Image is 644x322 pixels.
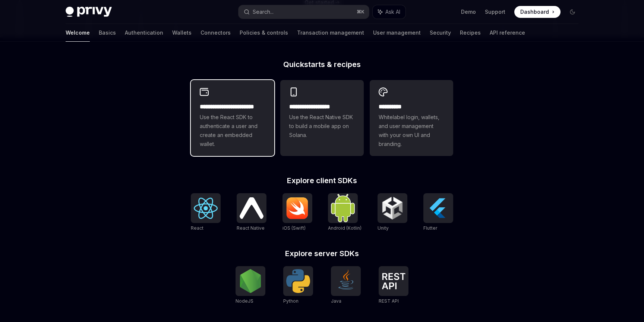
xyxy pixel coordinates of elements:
img: Java [334,269,358,293]
a: Welcome [66,24,90,42]
img: REST API [382,273,405,289]
a: Authentication [125,24,163,42]
span: ⌘ K [357,9,364,15]
a: Android (Kotlin)Android (Kotlin) [328,193,362,232]
a: API reference [490,24,525,42]
a: **** **** **** ***Use the React Native SDK to build a mobile app on Solana. [280,80,364,156]
span: Whitelabel login, wallets, and user management with your own UI and branding. [379,113,444,149]
h2: Explore server SDKs [191,250,453,257]
a: Basics [99,24,116,42]
img: Flutter [426,196,450,220]
a: Wallets [172,24,192,42]
h2: Explore client SDKs [191,177,453,184]
a: Transaction management [297,24,364,42]
a: Security [430,24,451,42]
img: NodeJS [239,269,262,293]
img: iOS (Swift) [285,197,309,219]
a: Dashboard [514,6,561,18]
span: React [191,225,203,231]
a: REST APIREST API [379,266,408,305]
img: React [194,198,218,219]
button: Toggle dark mode [566,6,578,18]
a: Recipes [460,24,481,42]
span: React Native [237,225,265,231]
span: Ask AI [385,8,400,16]
a: NodeJSNodeJS [236,266,265,305]
a: Policies & controls [240,24,288,42]
span: Dashboard [520,8,549,16]
span: iOS (Swift) [282,225,306,231]
a: FlutterFlutter [423,193,453,232]
div: Search... [253,7,274,16]
a: Demo [461,8,476,16]
span: Use the React Native SDK to build a mobile app on Solana. [289,113,355,140]
a: Support [485,8,505,16]
img: Android (Kotlin) [331,194,355,222]
span: NodeJS [236,298,253,304]
a: Connectors [201,24,231,42]
a: JavaJava [331,266,361,305]
a: iOS (Swift)iOS (Swift) [282,193,312,232]
a: ReactReact [191,193,221,232]
button: Ask AI [373,5,405,19]
img: React Native [240,197,263,219]
a: React NativeReact Native [237,193,266,232]
img: Python [286,269,310,293]
img: Unity [381,196,404,220]
a: PythonPython [283,266,313,305]
span: Android (Kotlin) [328,225,362,231]
span: Use the React SDK to authenticate a user and create an embedded wallet. [200,113,265,149]
span: Python [283,298,299,304]
a: **** *****Whitelabel login, wallets, and user management with your own UI and branding. [370,80,453,156]
img: dark logo [66,7,112,17]
h2: Quickstarts & recipes [191,61,453,68]
span: Flutter [423,225,437,231]
a: UnityUnity [378,193,407,232]
span: Java [331,298,341,304]
button: Search...⌘K [239,5,369,19]
a: User management [373,24,421,42]
span: REST API [379,298,399,304]
span: Unity [378,225,389,231]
